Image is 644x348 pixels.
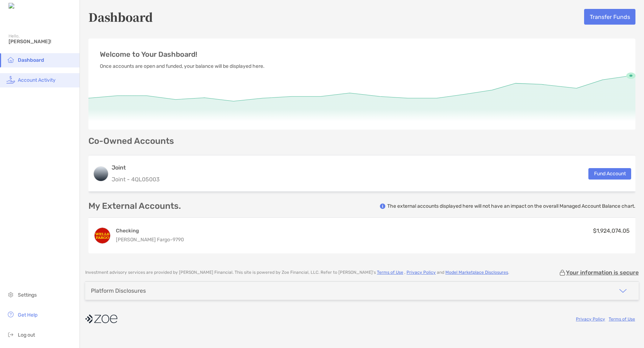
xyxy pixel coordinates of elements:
img: company logo [85,311,117,327]
p: My External Accounts. [88,202,181,211]
span: Account Activity [18,77,56,83]
img: household icon [6,55,15,64]
p: Once accounts are open and funded, your balance will be displayed here. [100,62,624,71]
a: Terms of Use [609,317,635,322]
p: Welcome to Your Dashboard! [100,50,624,59]
a: Privacy Policy [407,270,436,275]
a: Privacy Policy [576,317,605,322]
h3: Joint [112,163,160,172]
div: Platform Disclosures [91,287,146,294]
a: Terms of Use [377,270,403,275]
span: $1,924,074.05 [593,227,630,234]
button: Fund Account [588,168,631,180]
img: icon arrow [619,287,627,295]
img: info [380,203,385,209]
span: Dashboard [18,57,44,63]
p: Joint - 4QL05003 [112,175,160,184]
button: Transfer Funds [584,9,635,25]
img: logo account [94,167,108,181]
h4: Checking [116,227,184,234]
span: 9790 [173,237,184,243]
p: Your information is secure [566,269,639,276]
span: [PERSON_NAME] Fargo - [116,237,173,243]
p: Co-Owned Accounts [88,137,635,146]
p: Investment advisory services are provided by [PERSON_NAME] Financial . This site is powered by Zo... [85,270,509,275]
p: The external accounts displayed here will not have an impact on the overall Managed Account Balan... [387,203,635,210]
img: Zoe Logo [9,3,39,10]
img: logout icon [6,330,15,339]
span: Settings [18,292,37,298]
span: [PERSON_NAME]! [9,39,75,45]
h5: Dashboard [88,9,153,25]
span: Get Help [18,312,37,318]
img: EVERYDAY CHECKING ...9790 [94,228,110,243]
a: Model Marketplace Disclosures [445,270,508,275]
img: settings icon [6,290,15,299]
span: Log out [18,332,35,338]
img: activity icon [6,75,15,84]
img: get-help icon [6,310,15,319]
